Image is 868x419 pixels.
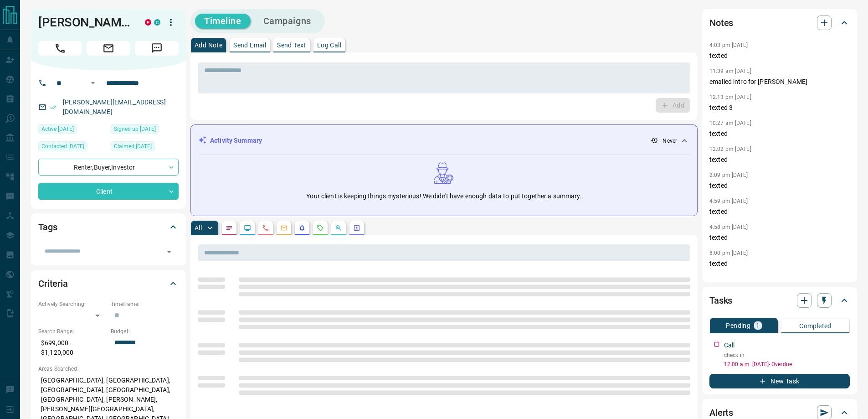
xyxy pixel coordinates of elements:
p: emailed intro for [PERSON_NAME] [709,77,850,87]
p: 12:00 a.m. [DATE] - Overdue [724,360,850,368]
span: Claimed [DATE] [114,142,152,151]
button: Open [163,245,175,258]
div: Sat Mar 03 2018 [111,124,179,137]
p: Call [724,341,735,350]
svg: Emails [280,224,288,232]
p: 4:59 pm [DATE] [709,198,748,204]
div: Client [38,183,179,200]
h2: Notes [709,16,733,30]
svg: Requests [317,224,324,232]
div: Notes [709,12,850,34]
div: Renter , Buyer , Investor [38,159,179,176]
span: Active [DATE] [41,124,74,134]
p: texted [709,259,850,269]
span: Email [87,41,130,56]
h2: Tasks [709,293,732,308]
svg: Lead Browsing Activity [244,224,251,232]
p: 2:09 pm [DATE] [709,172,748,178]
div: Criteria [38,273,179,295]
p: 12:02 pm [DATE] [709,146,751,152]
p: Budget: [111,327,179,336]
p: 4:58 pm [DATE] [709,224,748,230]
button: Campaigns [254,14,320,29]
span: Contacted [DATE] [41,142,84,151]
svg: Email Verified [50,104,56,110]
p: Add Note [195,42,222,48]
p: Completed [799,323,832,329]
p: All [195,225,202,231]
p: Areas Searched: [38,365,179,373]
svg: Opportunities [335,224,342,232]
p: Your client is keeping things mysterious! We didn't have enough data to put together a summary. [306,191,581,201]
div: Activity Summary- Never [198,132,690,149]
div: property.ca [145,19,151,26]
div: Tasks [709,290,850,311]
p: 12:13 pm [DATE] [709,94,751,100]
span: Call [38,41,82,56]
p: texted [709,129,850,139]
p: texted [709,181,850,191]
div: Tags [38,216,179,238]
svg: Agent Actions [353,224,360,232]
div: Thu Feb 03 2022 [38,141,106,154]
button: New Task [709,374,850,388]
p: texted [709,51,850,61]
p: Pending [726,322,750,329]
p: $699,000 - $1,120,000 [38,336,106,360]
p: 1 [756,322,760,329]
div: Tue Mar 20 2018 [111,141,179,154]
p: 4:03 pm [DATE] [709,42,748,48]
h2: Tags [38,220,57,234]
div: condos.ca [154,19,160,26]
p: texted 3 [709,103,850,113]
p: 8:00 pm [DATE] [709,250,748,256]
div: Thu Jun 19 2025 [38,124,106,137]
svg: Calls [262,224,269,232]
p: 11:39 am [DATE] [709,68,751,74]
p: texted [709,233,850,243]
button: Timeline [195,14,251,29]
p: Search Range: [38,327,106,336]
p: Log Call [317,42,341,48]
button: Open [87,78,98,88]
p: Send Email [233,42,266,48]
p: texted [709,207,850,217]
h1: [PERSON_NAME] [38,15,131,30]
p: 2:59 pm [DATE] [709,276,748,282]
p: Actively Searching: [38,300,106,308]
p: Timeframe: [111,300,179,308]
a: [PERSON_NAME][EMAIL_ADDRESS][DOMAIN_NAME] [63,98,166,115]
svg: Listing Alerts [298,224,306,232]
p: - Never [660,137,677,145]
h2: Criteria [38,276,68,291]
svg: Notes [226,224,233,232]
p: texted [709,155,850,165]
p: Send Text [277,42,306,48]
span: Message [135,41,179,56]
p: 10:27 am [DATE] [709,120,751,126]
p: Activity Summary [210,136,262,145]
p: check in [724,351,850,359]
span: Signed up [DATE] [114,124,156,134]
